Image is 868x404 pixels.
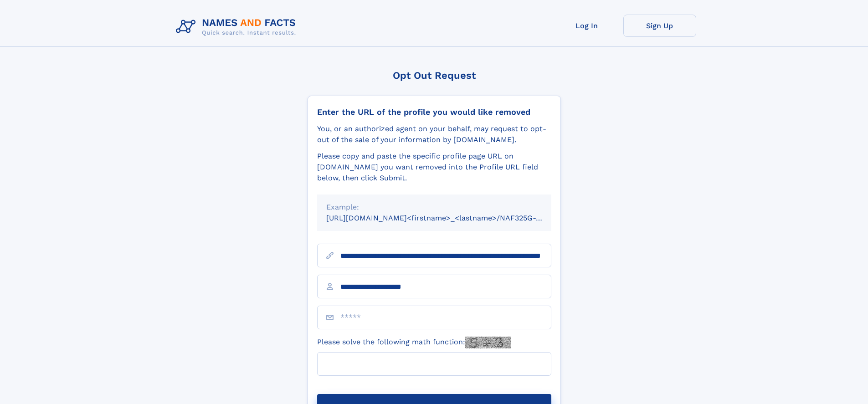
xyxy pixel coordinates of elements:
[550,15,623,37] a: Log In
[623,15,696,37] a: Sign Up
[317,123,551,145] div: You, or an authorized agent on your behalf, may request to opt-out of the sale of your informatio...
[317,107,551,117] div: Enter the URL of the profile you would like removed
[326,214,569,222] small: [URL][DOMAIN_NAME]<firstname>_<lastname>/NAF325G-xxxxxxxx
[308,70,561,81] div: Opt Out Request
[317,337,511,348] label: Please solve the following math function:
[317,151,551,184] div: Please copy and paste the specific profile page URL on [DOMAIN_NAME] you want removed into the Pr...
[326,202,542,213] div: Example:
[172,15,303,39] img: Logo Names and Facts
